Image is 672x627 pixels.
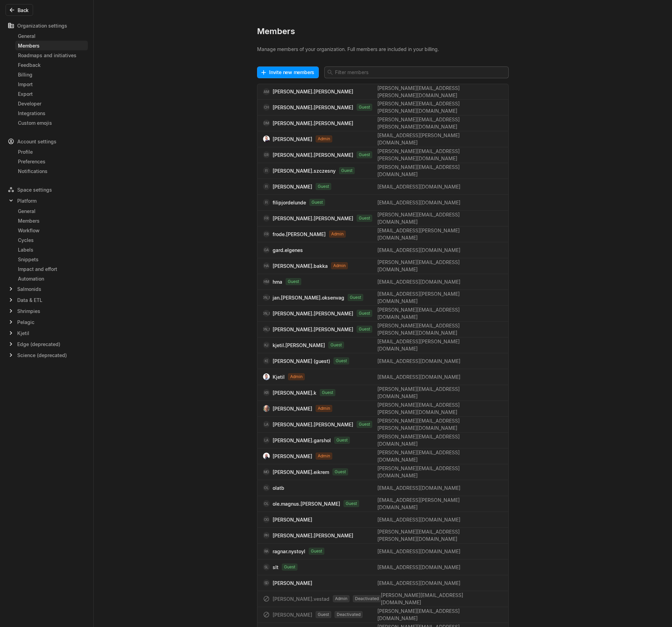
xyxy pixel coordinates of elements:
[264,246,268,253] span: GA
[263,183,377,190] span: [PERSON_NAME]
[335,611,363,618] div: Deactivated
[18,100,85,107] div: Developer
[264,421,268,428] span: LA
[15,225,88,235] a: Workflow
[348,294,363,301] div: Guest
[15,216,88,225] a: Members
[263,310,377,317] span: [PERSON_NAME].[PERSON_NAME]
[15,79,88,89] a: Import
[15,70,88,79] a: Billing
[6,4,33,16] button: Back
[17,296,42,304] span: Data & ETL
[264,389,268,396] span: KR
[263,389,377,396] span: [PERSON_NAME].k
[265,199,268,206] span: FI
[320,389,335,396] div: Guest
[377,564,492,571] span: [EMAIL_ADDRESS][DOMAIN_NAME]
[316,453,332,459] div: Admin
[263,484,377,492] span: olatb
[18,208,85,215] div: General
[357,310,372,317] div: Guest
[377,496,492,511] span: [EMAIL_ADDRESS][PERSON_NAME][DOMAIN_NAME]
[316,405,332,412] div: Admin
[257,67,319,78] button: Invite new members
[357,104,372,111] div: Guest
[328,342,344,348] div: Guest
[377,449,492,463] span: [PERSON_NAME][EMAIL_ADDRESS][DOMAIN_NAME]
[265,183,268,190] span: FI
[18,119,85,127] div: Custom emojis
[377,433,492,447] span: [PERSON_NAME][EMAIL_ADDRESS][DOMAIN_NAME]
[257,26,509,45] div: Members
[263,611,377,618] span: [PERSON_NAME]
[17,307,40,315] span: Shrimpies
[377,401,492,416] span: [PERSON_NAME][EMAIL_ADDRESS][PERSON_NAME][DOMAIN_NAME]
[377,417,492,432] span: [PERSON_NAME][EMAIL_ADDRESS][PERSON_NAME][DOMAIN_NAME]
[377,357,492,365] span: [EMAIL_ADDRESS][DOMAIN_NAME]
[377,322,492,336] span: [PERSON_NAME][EMAIL_ADDRESS][PERSON_NAME][DOMAIN_NAME]
[377,100,492,114] span: [PERSON_NAME][EMAIL_ADDRESS][PERSON_NAME][DOMAIN_NAME]
[288,373,305,380] div: Admin
[316,135,332,142] div: Admin
[264,564,268,570] span: SL
[15,245,88,254] a: Labels
[333,468,348,475] div: Guest
[17,318,34,326] span: Pelagic
[263,516,377,523] span: [PERSON_NAME]
[264,548,268,555] span: RA
[377,290,492,305] span: [EMAIL_ADDRESS][PERSON_NAME][DOMAIN_NAME]
[264,120,269,127] span: DM
[263,231,377,238] span: frode.[PERSON_NAME]
[263,579,377,587] span: [PERSON_NAME]
[377,516,492,523] span: [EMAIL_ADDRESS][DOMAIN_NAME]
[377,259,492,273] span: [PERSON_NAME][EMAIL_ADDRESS][DOMAIN_NAME]
[264,215,268,222] span: FR
[18,227,85,234] div: Workflow
[15,41,88,50] a: Members
[18,217,85,224] div: Members
[263,548,377,555] span: ragnar.nystoyl
[264,532,268,539] span: PH
[263,135,270,142] img: Kontali0497_EJH_round.png
[15,206,88,216] a: General
[17,352,67,359] span: Science (deprecated)
[263,151,377,159] span: [PERSON_NAME].[PERSON_NAME]
[331,262,348,269] div: Admin
[357,215,372,222] div: Guest
[263,564,377,571] span: slt
[15,99,88,108] a: Developer
[263,215,377,222] span: [PERSON_NAME].[PERSON_NAME]
[263,405,270,412] img: profile.jpeg
[377,579,492,587] span: [EMAIL_ADDRESS][DOMAIN_NAME]
[377,484,492,492] span: [EMAIL_ADDRESS][DOMAIN_NAME]
[15,147,88,156] a: Profile
[263,405,377,412] span: [PERSON_NAME]
[377,211,492,225] span: [PERSON_NAME][EMAIL_ADDRESS][DOMAIN_NAME]
[309,548,324,555] div: Guest
[18,42,85,49] div: Members
[15,254,88,264] a: Snippets
[309,199,325,206] div: Guest
[263,199,377,206] span: filipjordelunde
[377,183,492,190] span: [EMAIL_ADDRESS][DOMAIN_NAME]
[263,167,377,174] span: [PERSON_NAME].szczesny
[264,342,268,348] span: KJ
[353,595,381,602] div: Deactivated
[263,373,270,380] img: profilbilde_kontali.png
[377,528,492,543] span: [PERSON_NAME][EMAIL_ADDRESS][PERSON_NAME][DOMAIN_NAME]
[15,118,88,128] a: Custom emojis
[264,262,268,269] span: HA
[264,468,269,475] span: MO
[377,607,492,622] span: [PERSON_NAME][EMAIL_ADDRESS][DOMAIN_NAME]
[264,88,269,95] span: AM
[18,148,85,155] div: Profile
[265,357,268,364] span: K(
[357,151,372,158] div: Guest
[6,20,88,31] div: Organization settings
[18,110,85,117] div: Integrations
[15,264,88,274] a: Impact and effort
[18,71,85,78] div: Billing
[377,306,492,321] span: [PERSON_NAME][EMAIL_ADDRESS][DOMAIN_NAME]
[15,156,88,166] a: Preferences
[263,453,377,460] span: [PERSON_NAME]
